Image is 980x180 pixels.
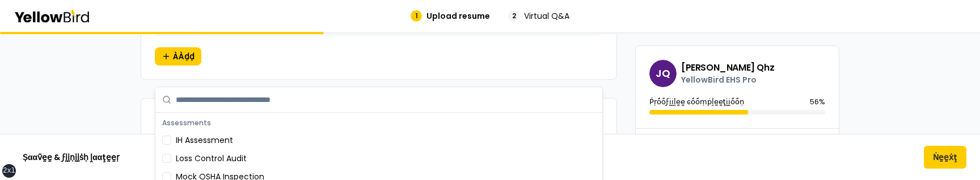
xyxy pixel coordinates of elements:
[649,96,744,108] p: Ṕṛṓṓϝḭḭḽḛḛ ͼṓṓṃṗḽḛḛţḭḭṓṓṇ
[158,131,600,149] div: IH Assessment
[158,149,600,167] div: Loss Control Audit
[173,51,195,62] span: ÀÀḍḍ
[649,60,677,87] span: JQ
[411,10,422,22] div: 1
[158,115,600,131] div: Assessments
[524,10,569,22] span: Virtual Q&A
[14,146,129,169] button: Ṣααṽḛḛ & ϝḭḭṇḭḭṡḥ ḽααţḛḛṛ
[810,96,825,108] p: 56 %
[3,166,15,175] div: 2xl
[155,47,201,66] button: ÀÀḍḍ
[426,10,490,22] span: Upload resume
[924,146,966,169] button: Ṅḛḛẋţ
[681,62,774,74] h3: [PERSON_NAME] Qhz
[681,74,774,85] p: YellowBird EHS Pro
[508,10,519,22] div: 2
